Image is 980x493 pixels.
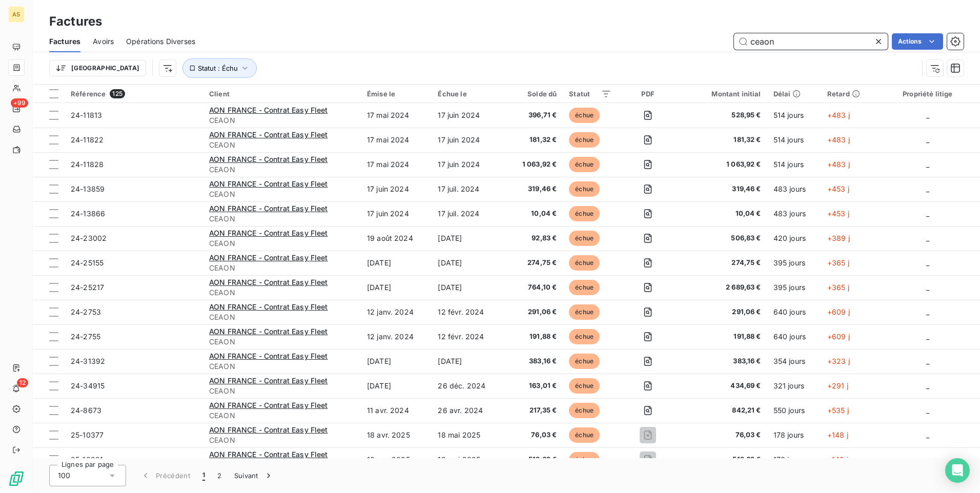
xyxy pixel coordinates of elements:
[926,111,929,119] span: _
[209,155,328,163] span: AON FRANCE - Contrat Easy Fleet
[684,332,761,342] span: 191,88 €
[361,201,432,226] td: 17 juin 2024
[8,470,25,487] img: Logo LeanPay
[361,349,432,374] td: [DATE]
[510,356,557,366] span: 383,16 €
[438,90,498,98] div: Échue le
[827,455,848,464] span: +148 j
[827,430,848,439] span: +148 j
[8,6,25,23] div: AS
[209,386,355,396] span: CEAON
[209,253,328,262] span: AON FRANCE - Contrat Easy Fleet
[569,304,600,320] span: échue
[209,229,328,237] span: AON FRANCE - Contrat Easy Fleet
[767,324,821,349] td: 640 jours
[361,275,432,300] td: [DATE]
[926,307,929,316] span: _
[209,425,328,434] span: AON FRANCE - Contrat Easy Fleet
[767,103,821,128] td: 514 jours
[361,152,432,177] td: 17 mai 2024
[432,300,504,324] td: 12 févr. 2024
[71,357,105,365] span: 24-31392
[209,263,355,273] span: CEAON
[510,405,557,416] span: 217,35 €
[361,423,432,447] td: 18 avr. 2025
[209,204,328,213] span: AON FRANCE - Contrat Easy Fleet
[926,135,929,144] span: _
[209,302,328,311] span: AON FRANCE - Contrat Easy Fleet
[432,251,504,275] td: [DATE]
[767,152,821,177] td: 514 jours
[684,381,761,391] span: 434,69 €
[569,378,600,394] span: échue
[198,64,238,72] span: Statut : Échu
[926,332,929,341] span: _
[510,209,557,219] span: 10,04 €
[209,352,328,360] span: AON FRANCE - Contrat Easy Fleet
[827,184,849,193] span: +453 j
[827,135,850,144] span: +483 j
[361,103,432,128] td: 17 mai 2024
[734,33,888,50] input: Rechercher
[926,430,929,439] span: _
[71,184,105,193] span: 24-13859
[684,258,761,268] span: 274,75 €
[17,378,28,387] span: 12
[209,287,355,298] span: CEAON
[926,258,929,267] span: _
[510,110,557,120] span: 396,71 €
[926,283,929,292] span: _
[432,226,504,251] td: [DATE]
[926,381,929,390] span: _
[510,258,557,268] span: 274,75 €
[767,201,821,226] td: 483 jours
[510,90,557,98] div: Solde dû
[569,403,600,418] span: échue
[926,160,929,169] span: _
[827,357,850,365] span: +323 j
[71,381,105,390] span: 24-34915
[71,455,103,464] span: 25-10381
[510,233,557,243] span: 92,83 €
[684,90,761,98] div: Montant initial
[209,435,355,445] span: CEAON
[569,157,600,172] span: échue
[767,251,821,275] td: 395 jours
[510,282,557,293] span: 764,10 €
[58,470,70,481] span: 100
[49,12,102,31] h3: Factures
[209,376,328,385] span: AON FRANCE - Contrat Easy Fleet
[510,307,557,317] span: 291,06 €
[209,214,355,224] span: CEAON
[569,452,600,467] span: échue
[209,140,355,150] span: CEAON
[827,160,850,169] span: +483 j
[827,283,849,292] span: +365 j
[684,233,761,243] span: 506,83 €
[926,209,929,218] span: _
[209,106,328,114] span: AON FRANCE - Contrat Easy Fleet
[510,332,557,342] span: 191,88 €
[767,128,821,152] td: 514 jours
[767,275,821,300] td: 395 jours
[126,36,195,47] span: Opérations Diverses
[361,447,432,472] td: 18 avr. 2025
[209,337,355,347] span: CEAON
[684,209,761,219] span: 10,04 €
[432,447,504,472] td: 18 mai 2025
[71,90,106,98] span: Référence
[110,89,125,98] span: 125
[510,135,557,145] span: 181,32 €
[209,165,355,175] span: CEAON
[926,357,929,365] span: _
[767,398,821,423] td: 550 jours
[71,430,104,439] span: 25-10377
[569,354,600,369] span: échue
[684,282,761,293] span: 2 689,63 €
[71,209,105,218] span: 24-13866
[684,135,761,145] span: 181,32 €
[209,361,355,372] span: CEAON
[432,275,504,300] td: [DATE]
[684,110,761,120] span: 528,95 €
[71,283,104,292] span: 24-25217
